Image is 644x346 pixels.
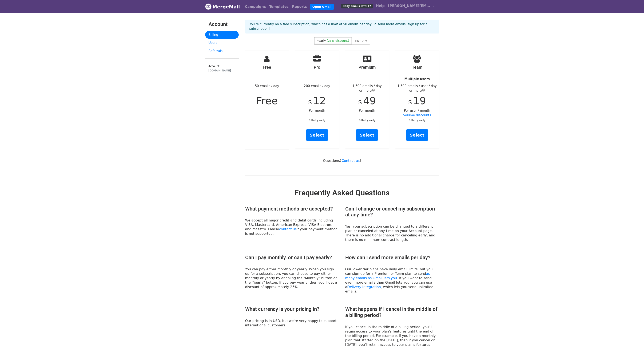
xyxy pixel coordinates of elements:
[243,3,268,11] a: Campaigns
[403,113,431,117] a: Volume discounts
[205,2,240,11] a: MergeMail
[408,98,412,106] span: $
[295,51,339,149] div: 200 emails / day Per month
[245,218,339,236] p: We accept all major credit and debit cards including VISA, Mastercard, American Express, VISA Ele...
[310,4,334,10] a: Open Gmail
[386,2,436,12] a: [PERSON_NAME][EMAIL_ADDRESS][DOMAIN_NAME]
[345,267,439,294] p: Our lower tier plans have daily email limits, but you can sign up for a Premium or Team plan to s...
[245,51,289,149] div: 50 emails / day
[342,159,360,163] a: Contact us
[345,51,389,149] div: Per month
[308,98,312,106] span: $
[245,255,339,261] h3: Can I pay monthly, or can I pay yearly?
[209,21,235,27] h3: Account
[345,65,389,70] h4: Premium
[347,285,381,289] a: Delivery Integration
[245,158,439,163] p: Questions? !
[395,65,439,70] h4: Team
[245,206,339,212] h3: What payment methods are accepted?
[345,224,439,242] p: Yes, your subscription can be changed to a different plan or canceled at any time on your Account...
[279,227,297,231] a: contact us
[374,2,386,10] a: Help
[409,119,425,122] small: Billed yearly
[306,129,328,141] a: Select
[205,31,239,39] a: Billing
[339,2,374,10] a: Daily emails left: 47
[363,95,376,107] span: 49
[245,319,339,327] p: Our pricing is in USD, but we're very happy to support international customers.
[406,129,428,141] a: Select
[205,47,239,55] a: Referrals
[256,95,278,107] span: Free
[341,4,372,8] span: Daily emails left: 47
[327,39,349,42] span: (25% discount)
[205,3,212,10] img: MergeMail logo
[345,272,430,280] a: as many emails as Gmail lets you
[395,84,439,93] div: 1,500 emails / user / day or more
[355,39,367,42] span: Monthly
[404,77,430,81] strong: Multiple users
[356,129,378,141] a: Select
[317,39,326,42] span: Yearly
[309,119,325,122] small: Billed yearly
[245,306,339,312] h3: What currency is your pricing in?
[345,206,439,218] h3: Can I change or cancel my subscription at any time?
[388,3,430,8] span: [PERSON_NAME][EMAIL_ADDRESS][DOMAIN_NAME]
[313,95,326,107] span: 12
[345,255,439,261] h3: How can I send more emails per day?
[413,95,426,107] span: 19
[358,98,362,106] span: $
[345,84,389,93] div: 1,500 emails / day or more
[268,3,290,11] a: Templates
[209,64,235,72] small: Account:
[249,22,435,31] p: You're currently on a free subscription, which has a limit of 50 emails per day. To send more ema...
[395,51,439,149] div: Per user / month
[205,39,239,47] a: Users
[245,65,289,70] h4: Free
[245,188,439,197] h2: Frequently Asked Questions
[359,119,375,122] small: Billed yearly
[345,306,439,318] h3: What happens if I cancel in the middle of a billing period?
[209,68,235,72] div: [DOMAIN_NAME]
[245,267,339,289] p: You can pay either monthly or yearly. When you sign up for a subscription, you can choose to pay ...
[295,65,339,70] h4: Pro
[290,3,309,11] a: Reports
